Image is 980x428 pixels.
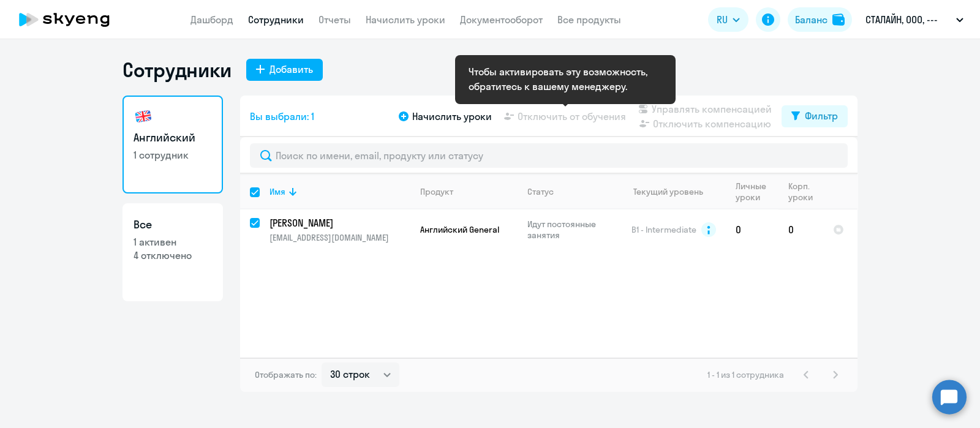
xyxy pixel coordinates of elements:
span: Начислить уроки [412,109,492,124]
button: СТАЛАЙН, ООО, --- [859,5,970,34]
div: Продукт [420,186,517,197]
p: 1 активен [134,235,212,249]
h3: Все [134,217,212,233]
h3: Английский [134,130,212,146]
div: Имя [269,186,410,197]
button: Фильтр [782,105,848,127]
p: СТАЛАЙН, ООО, --- [865,12,938,27]
span: Английский General [420,224,499,235]
p: 1 сотрудник [134,148,212,162]
a: Все продукты [557,13,621,26]
button: RU [708,7,748,32]
button: Балансbalance [788,7,852,32]
h1: Сотрудники [123,58,232,82]
img: balance [832,13,845,26]
span: 1 - 1 из 1 сотрудника [707,369,784,380]
div: Баланс [795,12,827,27]
p: [EMAIL_ADDRESS][DOMAIN_NAME] [269,232,410,243]
span: Отображать по: [255,369,317,380]
a: Все1 активен4 отключено [123,203,223,301]
div: Личные уроки [736,181,778,203]
a: Сотрудники [248,13,304,26]
div: Статус [527,186,611,197]
div: Добавить [269,62,313,77]
div: Личные уроки [736,181,770,203]
a: Английский1 сотрудник [123,96,223,193]
img: english [134,107,153,126]
div: Чтобы активировать эту возможность, обратитесь к вашему менеджеру. [469,64,662,94]
div: Корп. уроки [788,181,815,203]
td: 0 [726,209,778,250]
input: Поиск по имени, email, продукту или статусу [250,143,848,168]
span: RU [717,12,728,27]
a: Отчеты [318,13,351,26]
a: Начислить уроки [366,13,445,26]
div: Корп. уроки [788,181,823,203]
div: Статус [527,186,554,197]
p: [PERSON_NAME] [269,216,408,230]
a: Документооборот [460,13,543,26]
p: 4 отключено [134,249,212,262]
div: Продукт [420,186,453,197]
div: Текущий уровень [633,186,703,197]
div: Текущий уровень [622,186,725,197]
button: Добавить [246,59,323,81]
span: B1 - Intermediate [631,224,696,235]
p: Идут постоянные занятия [527,219,611,241]
a: Дашборд [190,13,233,26]
span: Вы выбрали: 1 [250,109,314,124]
div: Фильтр [805,108,838,123]
div: Имя [269,186,285,197]
td: 0 [778,209,823,250]
a: [PERSON_NAME] [269,216,410,230]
